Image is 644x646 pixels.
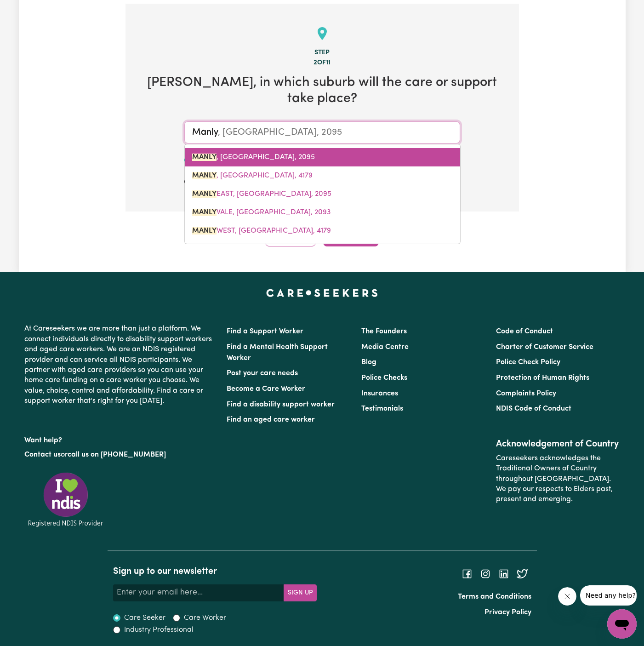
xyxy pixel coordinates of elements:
[68,451,166,458] a: call us on [PHONE_NUMBER]
[284,584,317,601] button: Subscribe
[462,570,473,577] a: Follow Careseekers on Facebook
[184,121,460,143] input: Enter a suburb or postcode
[113,584,284,601] input: Enter your email here...
[192,227,331,234] span: WEST, [GEOGRAPHIC_DATA], 4179
[498,570,509,577] a: Follow Careseekers on LinkedIn
[227,401,335,408] a: Find a disability support worker
[517,570,528,577] a: Follow Careseekers on Twitter
[192,227,217,234] mark: MANLY
[607,609,637,639] iframe: Button to launch messaging window
[496,405,571,412] a: NDIS Code of Conduct
[361,374,407,382] a: Police Checks
[496,390,556,397] a: Complaints Policy
[227,385,305,393] a: Become a Care Worker
[496,343,593,351] a: Charter of Customer Service
[484,609,531,616] a: Privacy Policy
[140,75,504,107] h2: [PERSON_NAME] , in which suburb will the care or support take place?
[185,203,460,222] a: MANLY VALE, New South Wales, 2093
[558,587,576,606] iframe: Close message
[184,144,461,244] div: menu-options
[140,48,504,58] div: Step
[480,570,491,577] a: Follow Careseekers on Instagram
[227,370,298,377] a: Post your care needs
[185,185,460,203] a: MANLY EAST, New South Wales, 2095
[580,585,637,606] iframe: Message from company
[184,612,226,623] label: Care Worker
[24,320,216,410] p: At Careseekers we are more than just a platform. We connect individuals directly to disability su...
[185,222,460,240] a: MANLY WEST, Queensland, 4179
[227,328,303,335] a: Find a Support Worker
[124,612,165,623] label: Care Seeker
[361,343,409,351] a: Media Centre
[192,172,217,179] mark: MANLY
[24,446,216,463] p: or
[140,58,504,68] div: 2 of 11
[496,374,589,382] a: Protection of Human Rights
[361,405,403,412] a: Testimonials
[192,209,331,216] span: VALE, [GEOGRAPHIC_DATA], 2093
[113,566,317,577] h2: Sign up to our newsletter
[496,328,553,335] a: Code of Conduct
[192,209,217,216] mark: MANLY
[496,450,620,509] p: Careseekers acknowledges the Traditional Owners of Country throughout [GEOGRAPHIC_DATA]. We pay o...
[192,190,217,198] mark: MANLY
[496,439,620,450] h2: Acknowledgement of Country
[192,154,315,161] span: , [GEOGRAPHIC_DATA], 2095
[361,390,398,397] a: Insurances
[227,416,315,423] a: Find an aged care worker
[24,451,61,458] a: Contact us
[192,190,331,198] span: EAST, [GEOGRAPHIC_DATA], 2095
[361,328,407,335] a: The Founders
[192,172,313,179] span: , [GEOGRAPHIC_DATA], 4179
[24,432,216,446] p: Want help?
[227,343,328,362] a: Find a Mental Health Support Worker
[496,359,560,366] a: Police Check Policy
[458,593,531,600] a: Terms and Conditions
[24,471,107,528] img: Registered NDIS provider
[185,148,460,166] a: MANLY, New South Wales, 2095
[266,289,378,296] a: Careseekers home page
[192,154,217,161] mark: MANLY
[185,166,460,185] a: MANLY, Queensland, 4179
[361,359,376,366] a: Blog
[124,624,194,635] label: Industry Professional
